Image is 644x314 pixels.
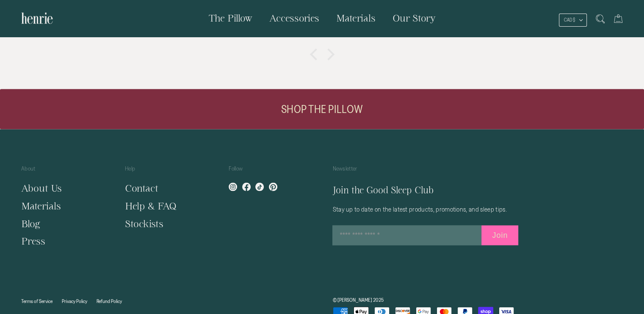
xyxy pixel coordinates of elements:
a: Refund Policy [97,298,122,304]
button: Join [481,226,518,245]
h5: Join the Good Sleep Club [332,184,545,197]
a: Terms of Service [21,298,53,304]
img: Henrie [21,8,53,28]
span: The Pillow [209,13,252,23]
a: © [PERSON_NAME] 2025 [333,297,384,303]
a: Blog [21,218,40,229]
a: About Us [21,183,62,193]
input: Enter your email [332,226,481,245]
p: Follow [229,164,311,179]
span: Accessories [269,13,319,23]
span: Materials [336,13,376,23]
a: Privacy Policy [62,298,87,304]
p: Help [125,164,207,179]
a: Contact [125,183,158,193]
a: Press [21,236,45,246]
p: Newsletter [332,164,545,179]
a: Stockists [125,218,163,229]
span: Our Story [392,13,436,23]
a: Materials [21,201,61,211]
p: Stay up to date on the latest products, promotions, and sleep tips. [332,206,545,213]
p: About [21,164,104,179]
button: CAD $ [559,14,587,27]
a: Help & FAQ [125,201,177,211]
